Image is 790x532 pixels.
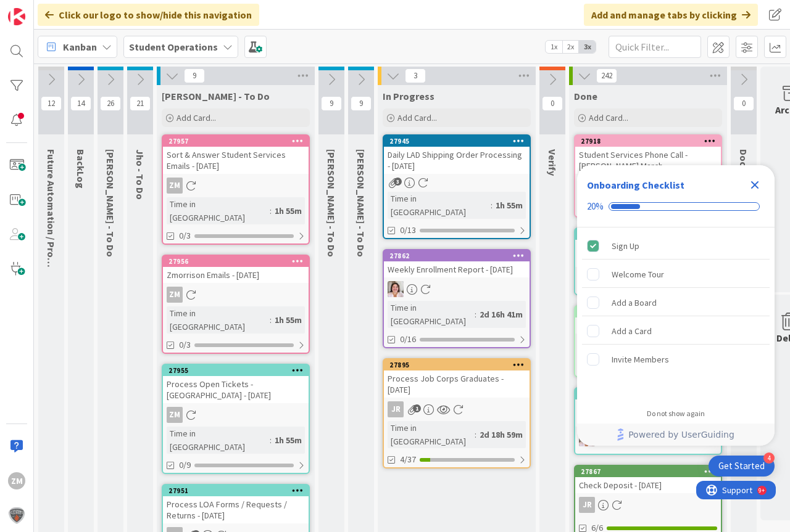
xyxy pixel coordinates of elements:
span: Powered by UserGuiding [628,427,734,442]
div: 27895Process Job Corps Graduates - [DATE] [384,359,530,398]
div: Do not show again [647,409,705,419]
span: Kanban [63,39,97,54]
span: In Progress [383,90,434,102]
div: Student Services Phone Call - [PERSON_NAME] March [575,147,721,174]
span: 0/16 [400,333,416,346]
div: Time in [GEOGRAPHIC_DATA] [167,197,270,224]
div: 1h 55m [272,313,305,327]
div: 9+ [62,5,69,15]
a: 27957Sort & Answer Student Services Emails - [DATE]ZMTime in [GEOGRAPHIC_DATA]:1h 55m0/3 [162,134,310,245]
div: Sign Up is complete. [582,232,770,260]
div: 27867 [581,467,721,476]
div: EW [384,281,530,297]
div: 27918 [581,137,721,145]
span: 14 [70,96,91,111]
div: 1h 55m [272,204,305,218]
span: 9 [321,96,342,111]
div: 27895 [389,361,530,369]
div: 27955Process Open Tickets - [GEOGRAPHIC_DATA] - [DATE] [163,365,309,403]
div: EW [575,430,721,446]
div: 27945 [384,136,530,147]
div: Daily LAD Shipping Order Processing - [DATE] [384,147,530,174]
div: 1h 55m [272,433,305,447]
span: 3x [579,41,596,53]
span: 26 [100,96,121,111]
b: Student Operations [129,41,218,53]
a: 27945Daily LAD Shipping Order Processing - [DATE]Time in [GEOGRAPHIC_DATA]:1h 55m0/13 [383,134,531,239]
div: 27951 [163,485,309,496]
div: Welcome Tour is incomplete. [582,261,770,288]
div: Add a Card is incomplete. [582,317,770,345]
span: 3 [405,68,426,83]
div: Welcome Tour [612,267,664,282]
div: Invite Members [612,352,669,367]
div: ZM [163,407,309,423]
div: JR [384,401,530,417]
div: ZM [167,178,183,194]
div: Checklist progress: 20% [587,201,765,212]
a: 27881Process Open Tickets - [PERSON_NAME] - [DATE]EW [574,387,722,455]
span: : [491,198,493,212]
span: Support [26,2,56,17]
div: Time in [GEOGRAPHIC_DATA] [167,306,270,334]
span: 1 [413,404,421,412]
div: 27951 [168,486,309,495]
div: Sort & Answer Student Services Emails - [DATE] [163,147,309,174]
div: 20% [587,201,604,212]
div: 27957 [163,136,309,147]
span: 0/3 [179,338,191,351]
div: JR [579,497,595,513]
div: Add a Board [612,295,657,310]
div: 27871 [575,306,721,317]
span: Documents [738,149,750,201]
div: 27956 [168,257,309,266]
div: 27885Prepare & Submit Payroll Timesheet - [DATE] [575,229,721,267]
span: 0/9 [179,459,191,472]
div: ZM [163,287,309,303]
div: Onboarding Checklist [587,178,684,192]
div: Process LOA Forms / Requests / Returns - [DATE] [163,496,309,523]
span: 3 [394,178,402,186]
span: Add Card... [589,112,628,123]
div: 4 [763,452,775,464]
div: JR [388,401,404,417]
span: Amanda - To Do [355,149,367,257]
div: 27862 [389,252,530,260]
div: 27955 [163,365,309,376]
div: 27871Process CHS Graduates - [DATE] [575,306,721,334]
div: ZM [167,407,183,423]
div: Add and manage tabs by clicking [584,4,758,26]
span: Zaida - To Do [162,90,270,102]
div: EW [575,337,721,353]
div: 2d 16h 41m [476,308,526,321]
span: : [270,313,272,327]
div: 27955 [168,366,309,375]
div: 27957 [168,137,309,145]
span: Done [574,90,597,102]
div: Close Checklist [745,175,765,195]
div: 27951Process LOA Forms / Requests / Returns - [DATE] [163,485,309,523]
a: 27918Student Services Phone Call - [PERSON_NAME] MarchJR0/19 [574,134,722,218]
span: 2x [562,41,579,53]
div: ZM [167,287,183,303]
div: Footer [577,424,775,446]
a: 27956Zmorrison Emails - [DATE]ZMTime in [GEOGRAPHIC_DATA]:1h 55m0/3 [162,255,310,354]
span: Future Automation / Process Building [45,149,57,317]
div: 27867Check Deposit - [DATE] [575,466,721,493]
a: 27885Prepare & Submit Payroll Timesheet - [DATE]EW [574,227,722,295]
div: Zmorrison Emails - [DATE] [163,267,309,283]
div: ZM [8,472,25,489]
span: Jho - To Do [134,149,146,200]
span: : [475,308,476,321]
div: Open Get Started checklist, remaining modules: 4 [709,456,775,477]
div: 27945Daily LAD Shipping Order Processing - [DATE] [384,136,530,174]
div: 27956 [163,256,309,267]
div: Time in [GEOGRAPHIC_DATA] [167,427,270,454]
img: avatar [8,507,25,524]
div: Click our logo to show/hide this navigation [38,4,259,26]
span: 242 [596,68,617,83]
div: Process Job Corps Graduates - [DATE] [384,370,530,398]
div: Sign Up [612,239,639,253]
div: Time in [GEOGRAPHIC_DATA] [388,421,475,448]
div: EW [575,271,721,287]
